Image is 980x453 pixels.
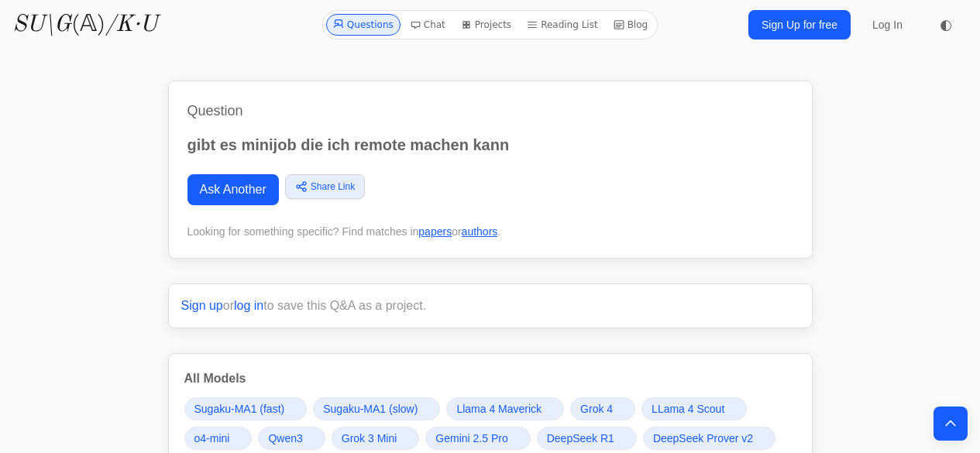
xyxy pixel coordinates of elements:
[607,14,655,36] a: Blog
[863,11,912,39] a: Log In
[326,14,401,36] a: Questions
[234,299,263,312] a: log in
[184,427,253,450] a: o4-mini
[187,174,279,205] a: Ask Another
[323,401,418,417] span: Sugaku-MA1 (slow)
[258,427,325,450] a: Qwen3
[570,397,635,420] a: Grok 4
[940,18,952,32] span: ◐
[187,100,793,122] h1: Question
[313,397,440,420] a: Sugaku-MA1 (slow)
[268,431,302,446] span: Qwen3
[187,134,793,156] p: gibt es minijob die ich remote machen kann
[748,10,851,39] a: Sign Up for free
[521,14,604,36] a: Reading List
[332,427,420,450] a: Grok 3 Mini
[435,431,507,446] span: Gemini 2.5 Pro
[311,180,355,194] span: Share Link
[455,14,518,36] a: Projects
[342,431,397,446] span: Grok 3 Mini
[184,397,308,420] a: Sugaku-MA1 (fast)
[456,401,542,417] span: Llama 4 Maverick
[641,397,747,420] a: LLama 4 Scout
[580,401,613,417] span: Grok 4
[462,225,498,238] a: authors
[404,14,452,36] a: Chat
[181,299,223,312] a: Sign up
[930,9,961,40] button: ◐
[105,13,157,36] i: /K·U
[194,401,285,417] span: Sugaku-MA1 (fast)
[537,427,637,450] a: DeepSeek R1
[934,407,968,441] button: Back to top
[643,427,775,450] a: DeepSeek Prover v2
[418,225,452,238] a: papers
[12,11,157,39] a: SU\G(𝔸)/K·U
[652,401,724,417] span: LLama 4 Scout
[184,369,796,388] h3: All Models
[181,297,799,315] p: or to save this Q&A as a project.
[446,397,564,420] a: Llama 4 Maverick
[194,431,230,446] span: o4-mini
[425,427,530,450] a: Gemini 2.5 Pro
[12,13,71,36] i: SU\G
[187,224,793,239] div: Looking for something specific? Find matches in or .
[547,431,614,446] span: DeepSeek R1
[653,431,753,446] span: DeepSeek Prover v2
